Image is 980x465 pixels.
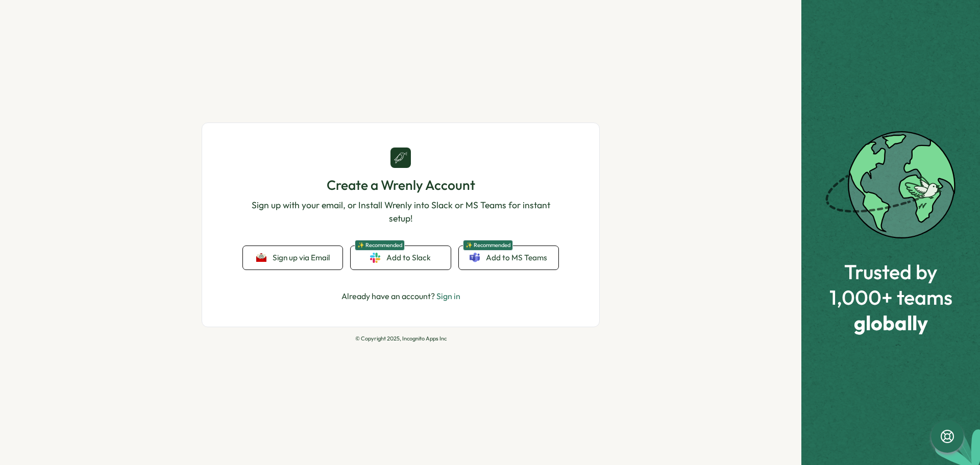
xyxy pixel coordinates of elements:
[386,252,431,263] span: Add to Slack
[202,335,600,342] p: © Copyright 2025, Incognito Apps Inc
[243,176,558,194] h1: Create a Wrenly Account
[355,240,405,251] span: ✨ Recommended
[243,199,558,226] p: Sign up with your email, or Install Wrenly into Slack or MS Teams for instant setup!
[463,240,513,251] span: ✨ Recommended
[273,253,330,262] span: Sign up via Email
[351,246,450,270] a: ✨ RecommendedAdd to Slack
[341,290,460,303] p: Already have an account?
[829,286,952,308] span: 1,000+ teams
[486,252,547,263] span: Add to MS Teams
[829,260,952,283] span: Trusted by
[436,291,460,301] a: Sign in
[459,246,558,270] a: ✨ RecommendedAdd to MS Teams
[243,246,342,270] button: Sign up via Email
[829,311,952,334] span: globally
